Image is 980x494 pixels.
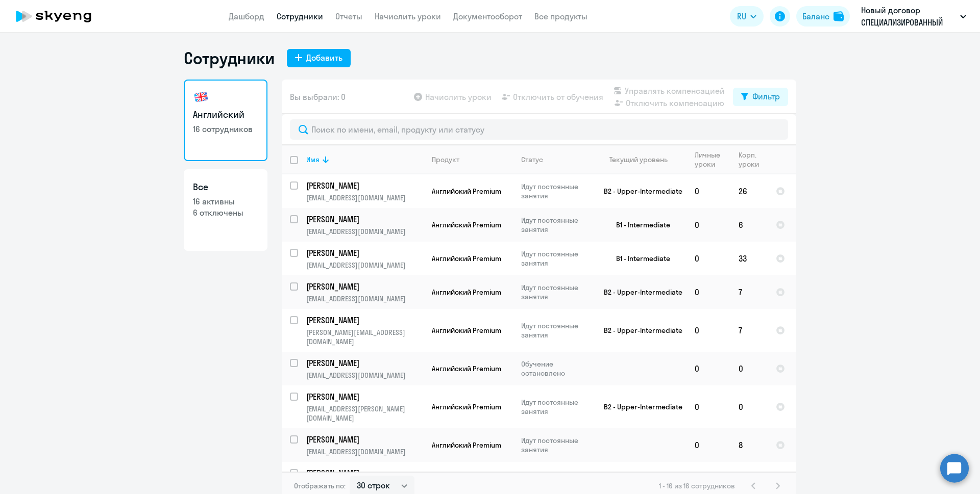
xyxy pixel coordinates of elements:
p: [PERSON_NAME] [306,434,422,445]
span: Английский Premium [432,187,501,196]
p: Идут постоянные занятия [521,470,591,488]
div: Имя [306,155,320,164]
td: 0 [687,309,730,352]
p: [PERSON_NAME][EMAIL_ADDRESS][DOMAIN_NAME] [306,328,423,346]
div: Имя [306,155,423,164]
img: english [193,89,209,105]
p: [PERSON_NAME] [306,357,422,369]
p: Идут постоянные занятия [521,249,591,268]
td: 7 [730,309,768,352]
span: Английский Premium [432,254,501,263]
td: 0 [687,385,730,428]
p: Идут постоянные занятия [521,283,591,301]
p: Идут постоянные занятия [521,398,591,416]
p: [PERSON_NAME] [306,281,422,292]
a: Документооборот [453,11,522,21]
p: Новый договор СПЕЦИАЛИЗИРОВАННЫЙ ДЕПОЗИТАРИЙ ИНФИНИТУМ, СПЕЦИАЛИЗИРОВАННЫЙ ДЕПОЗИТАРИЙ ИНФИНИТУМ, АО [861,4,956,29]
p: Идут постоянные занятия [521,216,591,234]
span: Английский Premium [432,440,501,450]
p: [EMAIL_ADDRESS][DOMAIN_NAME] [306,294,423,303]
span: 1 - 16 из 16 сотрудников [659,481,735,490]
div: Текущий уровень [609,155,668,164]
h3: Английский [193,108,258,121]
td: B2 - Upper-Intermediate [592,309,687,352]
span: Английский Premium [432,326,501,335]
p: Идут постоянные занятия [521,321,591,340]
div: Продукт [432,155,512,164]
p: [PERSON_NAME] [306,247,422,258]
p: [EMAIL_ADDRESS][PERSON_NAME][DOMAIN_NAME] [306,404,423,423]
span: Английский Premium [432,288,501,297]
td: 33 [730,242,768,275]
td: 0 [730,385,768,428]
p: Обучение остановлено [521,359,591,378]
input: Поиск по имени, email, продукту или статусу [290,119,788,140]
td: 0 [687,352,730,385]
td: 0 [687,208,730,242]
div: Корп. уроки [739,150,767,169]
p: Идут постоянные занятия [521,182,591,200]
p: [EMAIL_ADDRESS][DOMAIN_NAME] [306,371,423,380]
td: 26 [730,174,768,208]
td: B2 - Upper-Intermediate [592,275,687,309]
p: [EMAIL_ADDRESS][DOMAIN_NAME] [306,261,423,270]
td: 6 [730,208,768,242]
a: [PERSON_NAME] [306,214,423,225]
td: 0 [687,242,730,275]
p: 16 сотрудников [193,123,258,135]
a: [PERSON_NAME] [306,315,423,326]
h3: Все [193,180,258,194]
div: Продукт [432,155,459,164]
p: Идут постоянные занятия [521,436,591,454]
a: [PERSON_NAME] [306,247,423,258]
div: Баланс [802,10,829,22]
td: 0 [687,275,730,309]
span: Английский Premium [432,220,501,229]
a: Сотрудники [277,11,323,21]
a: [PERSON_NAME] [306,180,423,191]
a: [PERSON_NAME] [306,391,423,402]
span: Отображать по: [294,481,346,490]
a: Дашборд [229,11,264,21]
p: [PERSON_NAME] [306,315,422,326]
button: Фильтр [733,88,788,106]
td: 0 [730,352,768,385]
div: Добавить [306,51,342,64]
td: 0 [687,428,730,462]
a: [PERSON_NAME] [306,467,423,479]
a: Начислить уроки [375,11,441,21]
td: B1 - Intermediate [592,242,687,275]
a: Отчеты [335,11,362,21]
span: RU [737,10,746,22]
p: 6 отключены [193,207,258,218]
div: Фильтр [752,90,780,102]
button: Балансbalance [796,6,850,27]
a: [PERSON_NAME] [306,357,423,369]
button: RU [730,6,764,27]
a: [PERSON_NAME] [306,434,423,445]
td: B2 - Upper-Intermediate [592,174,687,208]
p: [PERSON_NAME] [306,180,422,191]
div: Личные уроки [695,150,730,169]
a: [PERSON_NAME] [306,281,423,292]
span: Вы выбрали: 0 [290,91,346,103]
td: 7 [730,275,768,309]
img: balance [834,11,844,21]
p: [PERSON_NAME] [306,214,422,225]
p: [PERSON_NAME] [306,467,422,479]
div: Корп. уроки [739,150,761,169]
div: Текущий уровень [600,155,686,164]
a: Английский16 сотрудников [184,80,267,161]
p: [PERSON_NAME] [306,391,422,402]
button: Добавить [287,49,351,67]
h1: Сотрудники [184,48,275,68]
div: Статус [521,155,591,164]
td: 0 [687,174,730,208]
td: 8 [730,428,768,462]
p: [EMAIL_ADDRESS][DOMAIN_NAME] [306,227,423,236]
p: [EMAIL_ADDRESS][DOMAIN_NAME] [306,447,423,456]
span: Английский Premium [432,402,501,411]
p: 16 активны [193,196,258,207]
td: B2 - Upper-Intermediate [592,385,687,428]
